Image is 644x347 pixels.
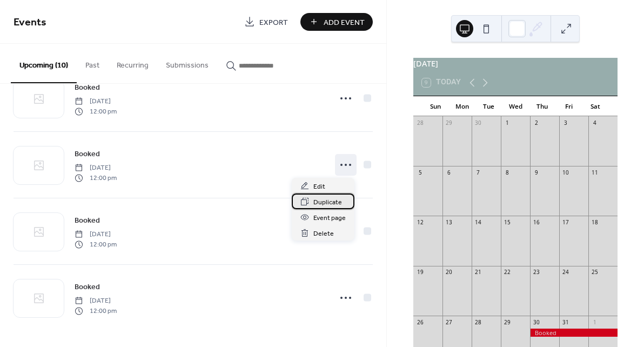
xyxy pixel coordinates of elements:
[504,119,512,127] div: 1
[504,318,512,326] div: 29
[417,169,424,177] div: 5
[75,296,117,306] span: [DATE]
[591,318,599,326] div: 1
[413,58,618,70] div: [DATE]
[446,219,453,226] div: 13
[422,96,448,117] div: Sun
[475,169,482,177] div: 7
[562,169,569,177] div: 10
[313,197,342,208] span: Duplicate
[449,96,475,117] div: Mon
[446,318,453,326] div: 27
[75,173,117,183] span: 12:00 pm
[504,219,512,226] div: 15
[591,219,599,226] div: 18
[562,318,569,326] div: 31
[417,269,424,276] div: 19
[313,181,325,192] span: Edit
[75,97,117,106] span: [DATE]
[157,44,217,82] button: Submissions
[75,149,100,160] span: Booked
[562,219,569,226] div: 17
[313,228,334,239] span: Delete
[591,269,599,276] div: 25
[446,119,453,127] div: 29
[502,96,528,117] div: Wed
[530,329,618,337] div: Booked
[446,269,453,276] div: 20
[533,318,540,326] div: 30
[533,269,540,276] div: 23
[417,219,424,226] div: 12
[75,81,100,94] a: Booked
[75,82,100,94] span: Booked
[300,13,373,31] button: Add Event
[475,219,482,226] div: 14
[75,282,100,293] span: Booked
[75,281,100,293] a: Booked
[591,119,599,127] div: 4
[324,17,365,28] span: Add Event
[555,96,582,117] div: Fri
[504,169,512,177] div: 8
[475,318,482,326] div: 28
[75,239,117,249] span: 12:00 pm
[504,269,512,276] div: 22
[446,169,453,177] div: 6
[562,119,569,127] div: 3
[475,96,502,117] div: Tue
[591,169,599,177] div: 11
[417,318,424,326] div: 26
[562,269,569,276] div: 24
[236,13,296,31] a: Export
[533,169,540,177] div: 9
[75,214,100,226] a: Booked
[475,119,482,127] div: 30
[533,219,540,226] div: 16
[75,306,117,316] span: 12:00 pm
[529,96,555,117] div: Thu
[75,230,117,239] span: [DATE]
[11,44,77,83] button: Upcoming (10)
[14,12,46,33] span: Events
[533,119,540,127] div: 2
[75,106,117,116] span: 12:00 pm
[75,163,117,173] span: [DATE]
[417,119,424,127] div: 28
[475,269,482,276] div: 21
[75,148,100,160] a: Booked
[75,215,100,226] span: Booked
[313,212,346,224] span: Event page
[77,44,108,82] button: Past
[259,17,288,28] span: Export
[582,96,609,117] div: Sat
[108,44,157,82] button: Recurring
